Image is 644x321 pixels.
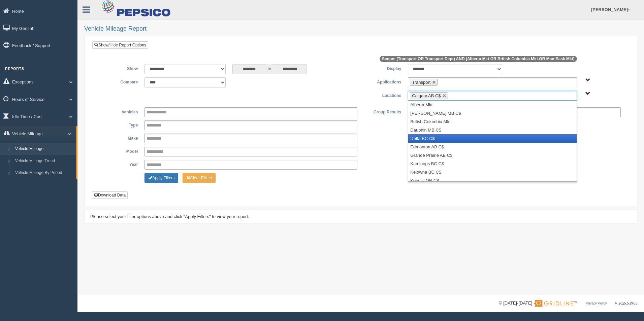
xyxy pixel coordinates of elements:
label: Display [361,64,405,72]
li: Alberta Mkt [408,101,576,109]
img: Gridline [535,300,573,307]
button: Change Filter Options [183,173,216,183]
h2: Vehicle Mileage Report [84,26,637,32]
a: Vehicle Mileage [12,143,76,155]
li: Dauphin MB C$ [408,126,576,134]
li: Kelowna BC C$ [408,168,576,176]
li: Delta BC C$ [408,134,576,143]
label: Show [97,64,141,72]
label: Compare [97,77,141,85]
a: Show/Hide Report Options [92,41,148,49]
a: Vehicle Mileage By Period [12,167,76,179]
li: British Columbia Mkt [408,117,576,126]
label: Applications [361,77,405,85]
label: Make [97,134,141,142]
a: Vehicle Mileage Trend [12,155,76,167]
div: © [DATE]-[DATE] - ™ [499,300,637,307]
label: Year [97,160,141,168]
li: Kenora ON C$ [408,176,576,185]
label: Type [97,120,141,129]
span: Scope: (Transport OR Transport Dept) AND (Alberta Mkt OR British Columbia Mkt OR Man-Sask Mkt) [380,56,577,62]
span: to [266,64,273,74]
a: Privacy Policy [586,301,607,305]
span: Calgary AB C$ [412,93,441,98]
button: Change Filter Options [144,173,178,183]
li: Grande Prairie AB C$ [408,151,576,159]
label: Group Results [361,107,405,115]
span: Transport [412,80,430,85]
span: v. 2025.5.2403 [615,301,637,305]
li: Edmonton AB C$ [408,143,576,151]
li: [PERSON_NAME] MB C$ [408,109,576,117]
button: Download Data [92,191,128,199]
span: Please select your filter options above and click "Apply Filters" to view your report. [90,214,249,219]
li: Kamloops BC C$ [408,159,576,168]
label: Vehicles [97,107,141,115]
label: Locations [361,91,405,99]
label: Model [97,147,141,155]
